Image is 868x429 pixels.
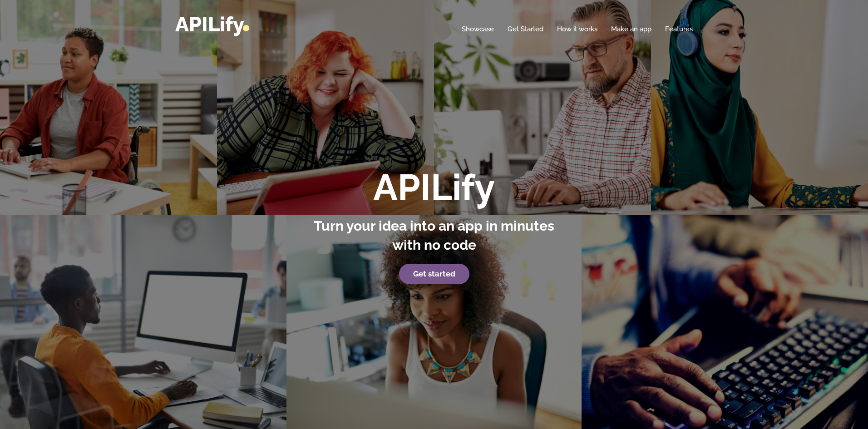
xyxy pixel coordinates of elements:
a: APILify [175,12,249,36]
strong: Turn your idea into an app in minutes with no code [314,218,554,253]
a: Showcase [462,25,494,34]
a: Features [665,25,693,34]
strong: Get started [413,269,455,278]
strong: APILify [373,166,495,209]
a: Make an app [611,25,651,34]
a: Get started [399,264,469,285]
a: How it works [557,25,597,34]
a: Get Started [508,25,543,34]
